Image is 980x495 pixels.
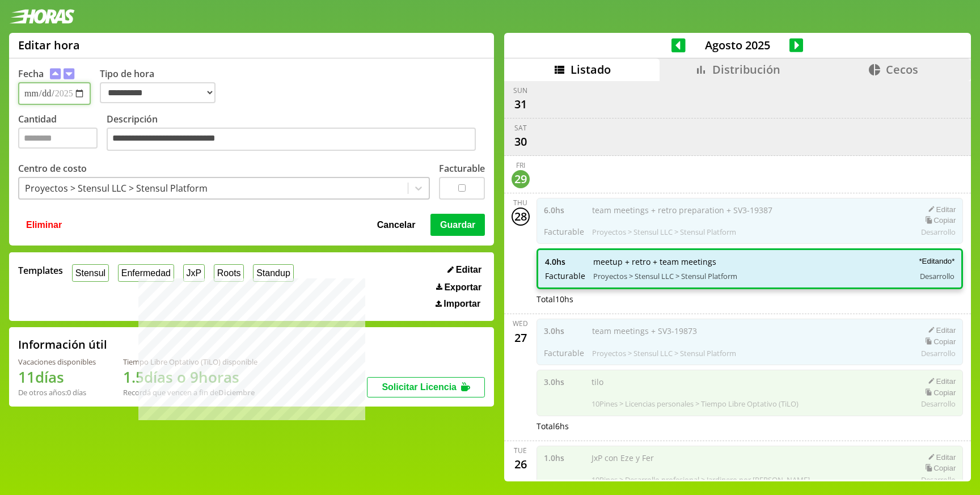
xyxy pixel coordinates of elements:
[118,264,174,282] button: Enfermedad
[183,264,205,282] button: JxP
[214,264,244,282] button: Roots
[18,387,96,397] div: De otros años: 0 días
[513,86,527,95] div: Sun
[886,62,918,77] span: Cecos
[253,264,293,282] button: Standup
[512,170,530,188] div: 29
[18,113,107,154] label: Cantidad
[512,455,530,473] div: 26
[686,37,789,53] span: Agosto 2025
[18,37,80,53] h1: Editar hora
[512,95,530,113] div: 31
[433,282,485,293] button: Exportar
[18,367,96,387] h1: 11 días
[439,162,485,175] label: Facturable
[571,62,611,77] span: Listado
[712,62,780,77] span: Distribución
[444,282,481,293] span: Exportar
[514,123,527,133] div: Sat
[100,82,216,103] select: Tipo de hora
[513,319,528,328] div: Wed
[430,214,485,235] button: Guardar
[25,182,208,194] div: Proyectos > Stensul LLC > Stensul Platform
[512,208,530,226] div: 28
[504,81,971,480] div: scrollable content
[512,133,530,151] div: 30
[18,128,98,149] input: Cantidad
[18,162,87,175] label: Centro de costo
[18,67,44,80] label: Fecha
[516,160,525,170] div: Fri
[18,357,96,367] div: Vacaciones disponibles
[107,113,485,154] label: Descripción
[512,328,530,346] div: 27
[382,382,457,392] span: Solicitar Licencia
[444,264,485,276] button: Editar
[514,446,527,455] div: Tue
[123,357,257,367] div: Tiempo Libre Optativo (TiLO) disponible
[72,264,109,282] button: Stensul
[367,377,485,397] button: Solicitar Licencia
[100,67,225,105] label: Tipo de hora
[218,387,255,397] b: Diciembre
[107,128,476,151] textarea: Descripción
[18,264,63,277] span: Templates
[374,214,419,235] button: Cancelar
[123,387,257,397] div: Recordá que vencen a fin de
[443,299,480,309] span: Importar
[9,9,75,24] img: logotipo
[123,367,257,387] h1: 1.5 días o 9 horas
[513,198,527,208] div: Thu
[18,337,107,352] h2: Información útil
[23,214,65,235] button: Eliminar
[537,421,964,431] div: Total 6 hs
[537,294,964,304] div: Total 10 hs
[456,265,481,275] span: Editar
